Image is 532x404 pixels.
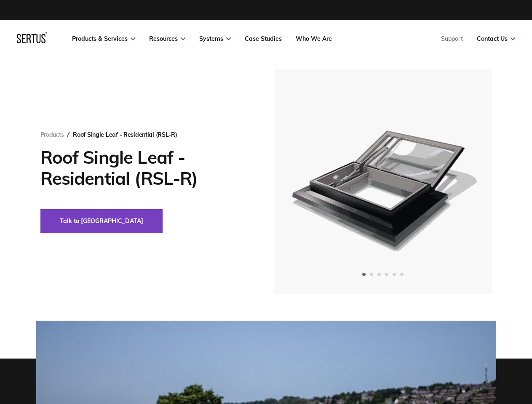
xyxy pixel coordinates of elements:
[370,273,373,276] span: Go to slide 2
[393,273,396,276] span: Go to slide 5
[245,35,282,43] a: Case Studies
[149,35,185,43] a: Resources
[400,273,404,276] span: Go to slide 6
[40,131,64,138] a: Products
[377,273,381,276] span: Go to slide 3
[40,209,163,233] button: Talk to [GEOGRAPHIC_DATA]
[385,273,388,276] span: Go to slide 4
[477,35,515,43] a: Contact Us
[296,35,332,43] a: Who We Are
[199,35,231,43] a: Systems
[441,35,463,43] a: Support
[40,147,249,189] h1: Roof Single Leaf - Residential (RSL-R)
[72,35,135,43] a: Products & Services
